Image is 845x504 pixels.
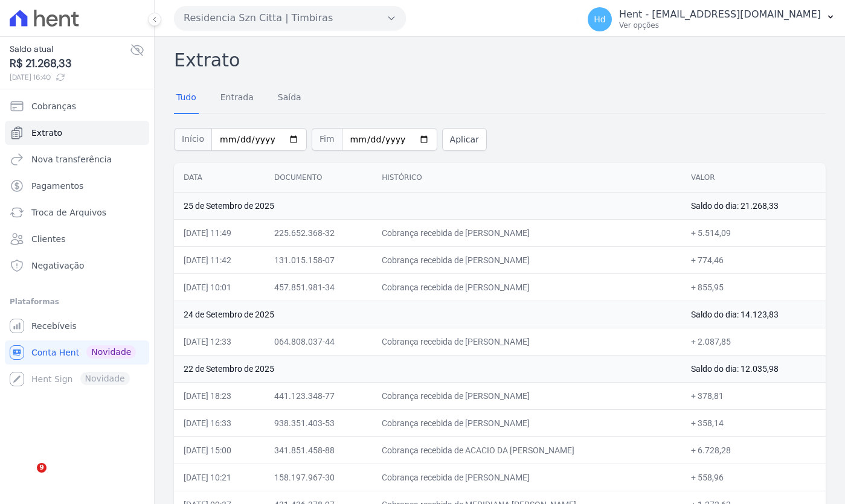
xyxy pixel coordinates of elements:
[86,345,136,359] span: Novidade
[10,72,130,83] span: [DATE] 16:40
[174,409,265,436] td: [DATE] 16:33
[594,15,605,24] span: Hd
[31,127,62,139] span: Extrato
[174,382,265,409] td: [DATE] 18:23
[174,219,265,246] td: [DATE] 11:49
[681,409,826,436] td: + 358,14
[681,301,826,328] td: Saldo do dia: 14.123,83
[174,246,265,273] td: [DATE] 11:42
[681,464,826,491] td: + 558,96
[372,382,681,409] td: Cobrança recebida de [PERSON_NAME]
[372,436,681,464] td: Cobrança recebida de ACACIO DA [PERSON_NAME]
[174,355,681,382] td: 22 de Setembro de 2025
[265,464,372,491] td: 158.197.967-30
[372,273,681,301] td: Cobrança recebida de [PERSON_NAME]
[265,273,372,301] td: 457.851.981-34
[31,233,65,245] span: Clientes
[372,464,681,491] td: Cobrança recebida de [PERSON_NAME]
[372,219,681,246] td: Cobrança recebida de [PERSON_NAME]
[372,246,681,273] td: Cobrança recebida de [PERSON_NAME]
[174,83,199,114] a: Tudo
[174,436,265,464] td: [DATE] 15:00
[174,46,826,74] h2: Extrato
[275,83,304,114] a: Saída
[681,219,826,246] td: + 5.514,09
[31,320,77,332] span: Recebíveis
[5,94,149,118] a: Cobranças
[442,128,487,151] button: Aplicar
[5,227,149,251] a: Clientes
[5,200,149,225] a: Troca de Arquivos
[372,163,681,193] th: Histórico
[681,163,826,193] th: Valor
[5,147,149,171] a: Nova transferência
[31,260,85,272] span: Negativação
[681,246,826,273] td: + 774,46
[174,273,265,301] td: [DATE] 10:01
[681,328,826,355] td: + 2.087,85
[174,192,681,219] td: 25 de Setembro de 2025
[174,163,265,193] th: Data
[681,192,826,219] td: Saldo do dia: 21.268,33
[372,328,681,355] td: Cobrança recebida de [PERSON_NAME]
[31,206,106,219] span: Troca de Arquivos
[265,219,372,246] td: 225.652.368-32
[31,180,83,192] span: Pagamentos
[174,464,265,491] td: [DATE] 10:21
[37,463,47,473] span: 9
[10,295,144,309] div: Plataformas
[12,463,41,492] iframe: Intercom live chat
[312,128,342,151] span: Fim
[265,328,372,355] td: 064.808.037-44
[681,273,826,301] td: + 855,95
[5,340,149,365] a: Conta Hent Novidade
[174,6,406,30] button: Residencia Szn Citta | Timbiras
[10,56,130,72] span: R$ 21.268,33
[619,21,821,30] p: Ver opções
[31,153,112,165] span: Nova transferência
[265,382,372,409] td: 441.123.348-77
[5,314,149,338] a: Recebíveis
[174,301,681,328] td: 24 de Setembro de 2025
[619,8,821,21] p: Hent - [EMAIL_ADDRESS][DOMAIN_NAME]
[681,355,826,382] td: Saldo do dia: 12.035,98
[681,382,826,409] td: + 378,81
[218,83,256,114] a: Entrada
[265,409,372,436] td: 938.351.403-53
[5,254,149,278] a: Negativação
[265,436,372,464] td: 341.851.458-88
[31,346,79,359] span: Conta Hent
[265,163,372,193] th: Documento
[265,246,372,273] td: 131.015.158-07
[5,121,149,145] a: Extrato
[174,128,211,151] span: Início
[10,94,144,391] nav: Sidebar
[174,328,265,355] td: [DATE] 12:33
[5,174,149,198] a: Pagamentos
[10,43,130,56] span: Saldo atual
[31,100,76,112] span: Cobranças
[372,409,681,436] td: Cobrança recebida de [PERSON_NAME]
[578,2,845,36] button: Hd Hent - [EMAIL_ADDRESS][DOMAIN_NAME] Ver opções
[681,436,826,464] td: + 6.728,28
